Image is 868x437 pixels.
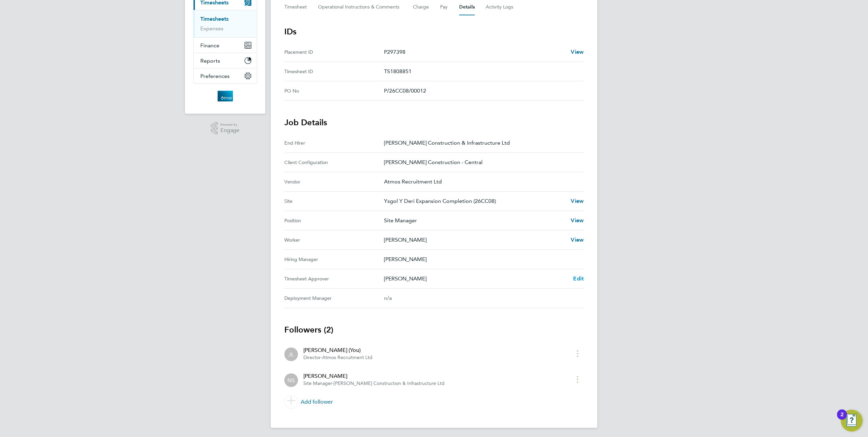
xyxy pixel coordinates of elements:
span: NS [287,376,295,384]
div: PO No [284,87,384,95]
div: Client Configuration [284,158,384,166]
div: Nigel Stone [284,373,298,387]
div: 2 [840,415,844,423]
a: View [571,197,584,205]
a: Expenses [200,25,223,32]
span: Powered by [220,122,239,128]
span: View [571,49,584,55]
span: Preferences [200,73,230,79]
img: atmosrecruitment-logo-retina.png [217,91,233,101]
div: [PERSON_NAME] (You) [303,346,372,354]
span: Engage [220,128,239,133]
div: Placement ID [284,48,384,56]
span: Site Manager [303,381,332,386]
a: Go to home page [193,91,257,101]
button: Finance [194,38,257,53]
span: JL [288,351,294,358]
p: Atmos Recruitment Ltd [384,178,578,186]
div: Position [284,216,384,225]
a: View [571,236,584,244]
span: Edit [573,275,584,282]
div: Deployment Manager [284,294,384,302]
span: View [571,198,584,204]
span: View [571,237,584,243]
h3: Job Details [284,117,584,128]
p: TS1808851 [384,67,578,76]
p: [PERSON_NAME] [384,255,578,263]
span: Atmos Recruitment Ltd [322,355,372,360]
span: · [332,381,334,386]
p: P/26CC08/00012 [384,87,578,95]
section: Details [284,26,584,411]
p: P297398 [384,48,565,56]
button: Reports [194,53,257,68]
p: Site Manager [384,216,565,225]
p: [PERSON_NAME] [384,275,568,283]
span: Reports [200,58,220,64]
span: [PERSON_NAME] Construction & Infrastructure Ltd [334,381,445,386]
a: Edit [573,275,584,283]
span: Finance [200,42,219,49]
div: Vendor [284,178,384,186]
span: View [571,217,584,224]
p: [PERSON_NAME] Construction & Infrastructure Ltd [384,139,578,147]
h3: Followers (2) [284,324,584,335]
p: [PERSON_NAME] Construction - Central [384,158,578,166]
div: Timesheet Approver [284,275,384,283]
div: Site [284,197,384,205]
a: Timesheets [200,16,229,22]
span: Director [303,355,321,360]
button: Open Resource Center, 2 new notifications [841,410,863,432]
p: Ysgol Y Deri Expansion Completion (26CC08) [384,197,565,205]
div: Timesheets [194,10,257,37]
a: Powered byEngage [211,122,240,135]
div: Worker [284,236,384,244]
div: n/a [384,294,573,302]
span: · [321,355,322,360]
div: End Hirer [284,139,384,147]
button: Preferences [194,68,257,83]
div: [PERSON_NAME] [303,372,445,380]
a: Add follower [284,392,584,411]
div: Timesheet ID [284,67,384,76]
a: View [571,216,584,225]
p: [PERSON_NAME] [384,236,565,244]
button: timesheet menu [571,348,584,359]
div: John Longstaff (You) [284,347,298,361]
button: timesheet menu [571,374,584,385]
div: Hiring Manager [284,255,384,263]
h3: IDs [284,26,584,37]
a: View [571,48,584,56]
